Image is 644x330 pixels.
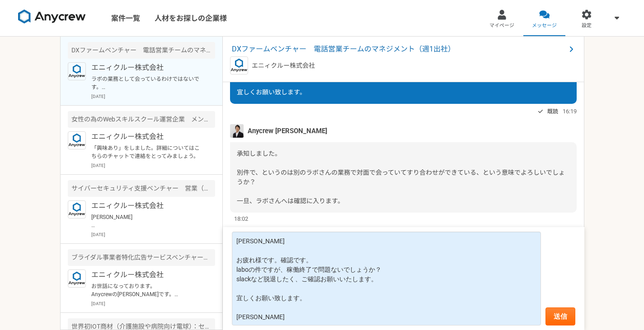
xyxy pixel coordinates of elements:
div: DXファームベンチャー 電話営業チームのマネジメント（週1出社） [68,42,215,59]
div: サイバーセキュリティ支援ベンチャー 営業（協業先との連携等） [68,180,215,197]
p: ラボの業務として会っているわけではないです。 あくまでプライベートでお会いしており、そのついでにラボ業務の打ち合わせなども実施しております。 [91,75,203,91]
p: [DATE] [91,300,215,307]
img: MHYT8150_2.jpg [230,124,244,138]
textarea: [PERSON_NAME] お疲れ様です。確認です。 laboの件ですが、稼働終了で問題ないでしょうか？ slackなど脱退したく、ご確認お願いいたします。 宜しくお願い致します。 [PERSO... [232,232,541,325]
p: エニィクルー株式会社 [91,270,203,280]
img: logo_text_blue_01.png [68,62,86,80]
p: エニィクルー株式会社 [91,200,203,211]
img: logo_text_blue_01.png [68,200,86,218]
img: 8DqYSo04kwAAAAASUVORK5CYII= [18,9,86,24]
span: 既読 [547,106,558,117]
span: マイページ [489,22,514,29]
span: Anycrew [PERSON_NAME] [248,126,327,136]
p: エニィクルー株式会社 [252,61,315,70]
p: [DATE] [91,162,215,169]
img: logo_text_blue_01.png [68,270,86,288]
span: メッセージ [532,22,557,29]
p: [PERSON_NAME] ご確認ありがとうございます。 ぜひ、また別件でご相談できればと思いますので、引き続き、よろしくお願いいたします。 [91,213,203,229]
p: エニィクルー株式会社 [91,62,203,73]
span: 承知しました。 別件で、というのは別のラボさんの業務で対面で会っていてすり合わせができている、という意味でよろしいでしょうか？ 一旦、ラボさんへは確認に入ります。 [237,150,565,205]
img: logo_text_blue_01.png [230,56,248,74]
div: 女性の為のWebスキルスクール運営企業 メンター業務 [68,111,215,128]
div: ブライダル事業者特化広告サービスベンチャー 商談担当 [68,249,215,266]
p: 「興味あり」をしました。詳細についてはこちらのチャットで連絡をとってみましょう。 [91,144,203,160]
p: エニィクルー株式会社 [91,131,203,142]
span: 設定 [582,22,592,29]
img: logo_text_blue_01.png [68,131,86,149]
span: DXファームベンチャー 電話営業チームのマネジメント（週1出社） [232,44,566,55]
p: [DATE] [91,231,215,238]
p: [DATE] [91,93,215,100]
p: お世話になっております。 Anycrewの[PERSON_NAME]です。 ご経歴を拝見させていただき、お声がけさせていただきました。 こちらの案件の応募はいかがでしょうか？ 必須スキル面をご確... [91,282,203,298]
span: 18:02 [234,214,248,223]
span: 16:19 [563,107,577,116]
button: 送信 [545,307,575,325]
